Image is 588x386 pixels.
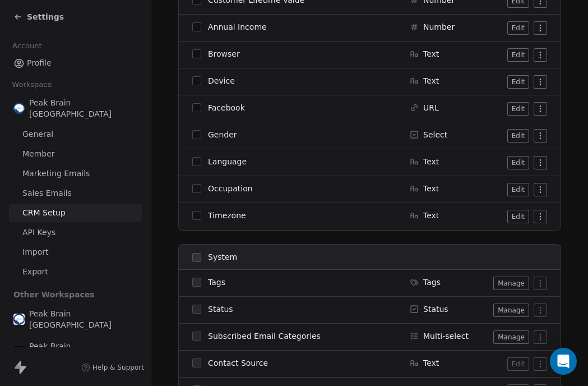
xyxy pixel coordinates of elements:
span: Text [423,210,439,221]
button: Manage [493,330,529,344]
a: Import [9,243,142,261]
span: Text [423,357,439,369]
img: Peak%20brain.png [13,346,25,357]
a: Member [9,145,142,163]
span: Device [208,75,235,86]
span: Text [423,48,439,59]
span: Export [22,266,48,278]
a: General [9,125,142,144]
span: Sales Emails [22,187,72,199]
a: Profile [9,54,142,72]
span: Timezone [208,210,246,221]
span: Language [208,156,247,167]
span: Workspace [7,76,57,93]
button: Manage [493,304,529,317]
span: API Keys [22,227,55,238]
span: Occupation [208,183,253,194]
a: Settings [13,11,64,22]
span: Contact Source [208,357,268,369]
span: CRM Setup [22,207,66,219]
button: Manage [493,277,529,290]
span: Status [208,304,233,315]
span: Text [423,75,439,86]
span: Other Workspaces [9,286,99,304]
span: Text [423,183,439,194]
a: Export [9,263,142,281]
div: Open Intercom Messenger [550,348,577,375]
span: Marketing Emails [22,168,90,180]
button: Edit [507,75,529,89]
span: Help & Support [92,363,144,372]
span: Annual Income [208,21,267,33]
span: URL [423,102,439,113]
span: Tags [423,277,441,288]
span: Profile [27,57,52,69]
span: Settings [27,11,64,22]
button: Edit [507,48,529,62]
a: Help & Support [81,363,144,372]
button: Edit [507,156,529,169]
span: Subscribed Email Categories [208,330,321,342]
span: Peak Brain [GEOGRAPHIC_DATA] [29,97,137,120]
button: Edit [507,210,529,223]
span: Peak Brain [GEOGRAPHIC_DATA] [29,341,137,363]
span: General [22,128,53,140]
a: Sales Emails [9,184,142,203]
span: Import [22,246,48,258]
img: peakbrain_logo.jpg [13,314,25,325]
button: Edit [507,129,529,143]
a: API Keys [9,223,142,242]
button: Edit [507,357,529,371]
a: Marketing Emails [9,164,142,183]
img: Peak%20Brain%20Logo.png [13,103,25,114]
span: Tags [208,277,225,288]
span: Account [7,38,47,54]
span: Facebook [208,102,245,113]
span: System [208,251,237,263]
span: Select [423,129,447,140]
span: Text [423,156,439,167]
a: CRM Setup [9,204,142,222]
span: Gender [208,129,237,140]
button: Edit [507,102,529,116]
button: Edit [507,183,529,196]
span: Multi-select [423,330,469,342]
span: Status [423,304,448,315]
span: Member [22,148,55,160]
button: Edit [507,21,529,35]
span: Number [423,21,455,33]
span: Browser [208,48,240,59]
span: Peak Brain [GEOGRAPHIC_DATA] [29,308,137,330]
